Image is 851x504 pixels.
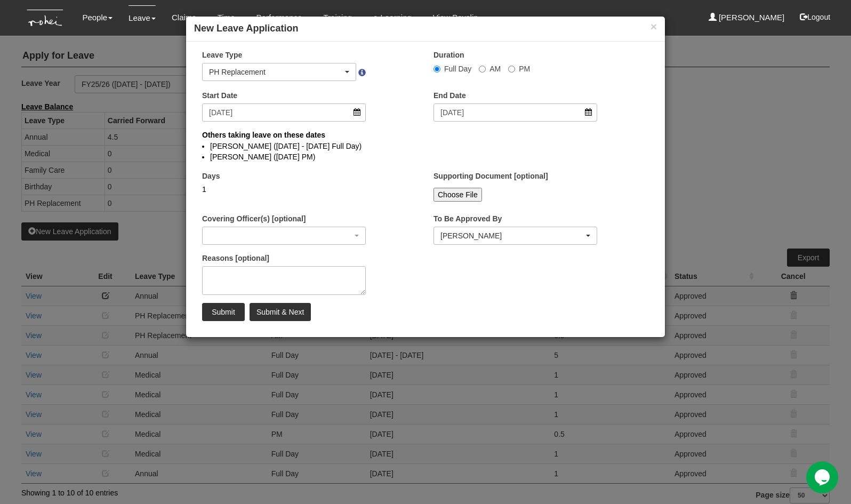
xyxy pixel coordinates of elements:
[202,50,242,60] label: Leave Type
[209,67,343,77] div: PH Replacement
[210,151,641,162] li: [PERSON_NAME] ([DATE] PM)
[440,230,584,241] div: [PERSON_NAME]
[433,213,502,224] label: To Be Approved By
[202,90,237,101] label: Start Date
[194,23,298,34] b: New Leave Application
[210,141,641,151] li: [PERSON_NAME] ([DATE] - [DATE] Full Day)
[433,103,597,122] input: d/m/yyyy
[433,90,466,101] label: End Date
[250,303,311,321] input: Submit & Next
[651,21,657,32] button: ×
[202,63,356,81] button: PH Replacement
[433,188,482,202] input: Choose File
[202,171,220,181] label: Days
[433,227,597,245] button: Aline Eustaquio Low
[433,171,548,181] label: Supporting Document [optional]
[444,65,471,73] span: Full Day
[519,65,530,73] span: PM
[489,65,501,73] span: AM
[202,131,325,139] b: Others taking leave on these dates
[202,184,366,195] div: 1
[806,461,840,493] iframe: chat widget
[433,50,464,60] label: Duration
[202,213,306,224] label: Covering Officer(s) [optional]
[202,253,269,263] label: Reasons [optional]
[202,103,366,122] input: d/m/yyyy
[202,303,245,321] input: Submit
